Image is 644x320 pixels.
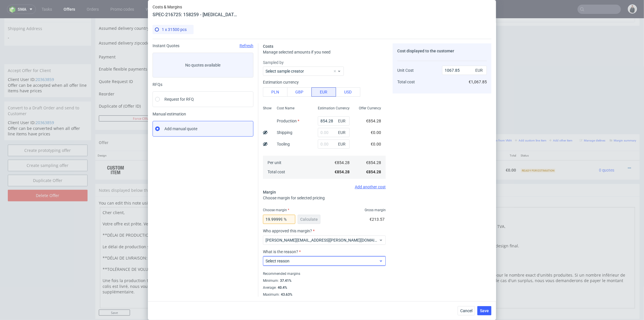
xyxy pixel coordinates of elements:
[277,119,299,123] label: Production
[406,133,432,142] th: Unit Price
[99,97,194,103] button: Force CRM resync
[432,133,457,142] th: Net Total
[153,53,253,78] label: No quotes available
[277,130,292,135] label: Shipping
[162,27,187,32] span: 1 x 31500 pcs
[263,106,272,111] span: Show
[263,50,331,54] span: Manage selected amounts if you need
[366,160,381,165] span: €854.28
[208,84,355,92] input: Only numbers
[99,58,203,72] td: Quote Request ID
[263,249,386,254] label: What is the reason?
[263,196,325,200] span: Choose margin for selected pricing
[240,43,253,48] span: Refresh
[164,96,194,102] span: Request for RFQ
[263,229,386,233] label: Who approved this margin?
[335,160,350,165] span: €854.28
[99,47,203,58] td: Enable flexible payments
[4,101,91,122] div: Offer can be converted when all offer line items have prices
[397,68,414,73] span: Unit Cost
[287,87,312,97] button: GBP
[370,217,385,222] span: €213.57
[153,112,253,116] span: Manual estimation
[164,126,197,132] span: Add manual quote
[480,309,489,313] span: Save
[263,44,273,49] span: Costs
[283,215,294,223] span: %
[458,306,475,315] button: Cancel
[318,106,350,111] span: Estimation Currency
[277,106,294,111] span: Cost Name
[277,142,290,146] label: Tooling
[99,19,203,34] td: Assumed delivery zipcode
[335,170,350,174] span: €854.28
[4,83,91,101] div: Convert to a Draft Order and send to Customer
[336,87,360,97] button: USD
[447,120,474,124] small: Add PIM line item
[4,3,91,16] div: Shipping Address
[263,60,386,65] label: Sampled by
[610,120,636,124] small: Margin summary
[263,277,386,284] div: Minimum :
[521,150,556,155] span: Ready for Estimation
[460,309,472,313] span: Cancel
[8,126,88,138] a: Create prototyping offer
[457,142,494,161] td: €0.00
[599,149,615,154] span: 0 quotes
[263,80,299,84] label: Estimation currency
[153,5,239,9] span: Costs & Margins
[101,144,130,159] img: ico-item-custom-a8f9c3db6a5631ce2f509e228e8b95abde266dc4376634de7b166047de09ff05.png
[185,133,370,142] th: Name
[280,292,292,297] div: 43.63%
[263,270,386,277] div: Recommended margins
[99,182,636,291] div: You can edit this note using
[318,139,350,149] input: 0.00
[474,66,486,74] span: EUR
[153,82,253,87] div: RFQs
[263,284,386,291] div: Average :
[100,189,366,290] textarea: Cher client, Votre offre est prête. Veuillez noter que les prix n'incluent pas la TVA. **DÉLAI DE...
[370,142,405,161] td: 1 x 31500
[370,133,405,142] th: Quant.
[318,128,350,137] input: 0.00
[477,306,491,315] button: Save
[263,208,289,212] label: Choose margin
[8,101,88,107] p: Client User ID:
[397,49,454,53] span: Cost displayed to the customer
[95,133,155,142] th: Design
[99,72,203,83] td: Reorder
[311,87,336,97] button: EUR
[263,190,276,194] span: Margin
[157,149,171,154] strong: 771106
[263,291,386,297] div: Maximum :
[276,285,287,290] div: 40.4%
[266,237,379,243] span: [PERSON_NAME][EMAIL_ADDRESS][PERSON_NAME][DOMAIN_NAME]
[8,16,88,22] span: -
[204,34,359,43] button: Single payment (default)
[275,147,296,151] span: SPEC- 216725
[155,133,185,142] th: ID
[518,133,584,142] th: Status
[8,58,88,64] p: Client User ID:
[268,170,285,174] span: Total cost
[154,182,175,187] a: markdown
[266,69,304,73] label: Select sample creator
[99,83,203,96] td: Duplicate of (Offer ID)
[371,142,381,146] span: €0.00
[8,171,88,183] input: Delete Offer
[95,165,640,178] div: Notes displayed below the Offer
[150,48,154,53] img: Hokodo
[580,120,605,124] small: Manage dielines
[4,58,91,79] div: Offer can be accepted when all offer line items have prices
[263,87,287,97] button: PLN
[469,80,487,84] span: €1,067.85
[549,120,572,124] small: Add other item
[263,185,386,189] div: Add another cost
[359,106,381,111] span: Offer Currency
[397,80,415,84] span: Total cost
[153,12,239,18] header: SPEC-216725: 158259 - [MEDICAL_DATA] classique BE/ [MEDICAL_DATA] classique IT/ [MEDICAL_DATA] cl...
[263,215,295,224] input: 0.00
[36,58,54,64] a: 20363859
[494,133,518,142] th: Total
[365,208,386,212] span: Gross margin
